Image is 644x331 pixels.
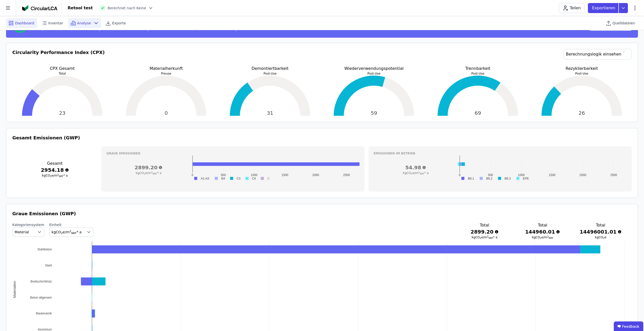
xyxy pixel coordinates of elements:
p: Rezyklierbarkeit [532,66,632,72]
img: Concular [22,5,57,11]
span: kgCO e/m * a [136,171,162,175]
span: Quelldateien [613,21,635,26]
p: Post-Use [220,72,320,76]
sup: 2 [487,235,489,238]
sup: 2 [69,230,71,233]
h3: Gesamt Emissionen (GWP) [12,134,632,141]
h3: 2954.18 [12,167,97,174]
h3: 2899.20 [106,164,191,171]
h3: Circularity Performance Index (CPX) [12,49,105,66]
sub: 2 [61,232,63,235]
span: Berechnet nach Keine [108,6,146,11]
button: kgCO2e/m2NRF* a [49,227,94,237]
label: Kategoriensystem [12,222,44,227]
button: Material [12,227,44,237]
sub: 2 [144,173,145,175]
p: Post-Use [324,72,424,76]
span: kgCO e/m * a [403,171,429,175]
p: Post-Use [428,72,528,76]
span: kgCO e/m * a [472,236,497,239]
span: Analyse [77,21,91,26]
sub: 2 [411,173,413,175]
sup: 2 [151,171,153,174]
h3: Total [521,222,563,228]
sup: 2 [418,171,420,174]
span: kgCO e/m [532,236,553,239]
span: Exporte [112,21,126,26]
sub: NRF [489,237,493,239]
h3: 14496001.01 [580,228,622,235]
sub: 2 [50,175,52,178]
sub: NRF [420,173,424,175]
h3: Gesamt [12,160,97,167]
h3: 54.98 [374,164,458,171]
h3: 2899.20 [464,228,506,235]
p: Wiederverwendungspotential [324,66,424,72]
p: Exportieren [592,5,616,11]
sub: 2 [480,237,481,239]
h3: Emissionen im betrieb [374,151,627,155]
p: Post-Use [532,72,632,76]
sub: NRF [59,175,63,178]
sub: NRF [549,237,553,239]
sup: 2 [57,174,59,176]
p: CPX Gesamt [12,66,112,72]
label: Einheit [49,222,94,227]
span: kgCO e/m * a [42,174,68,177]
span: Dashboard [15,21,34,26]
p: Total [12,72,112,76]
button: Teilen [559,3,585,13]
h3: Total [580,222,622,228]
h3: Graue Emissionen [106,151,359,155]
p: Materialherkunft [116,66,216,72]
h3: Graue Emissionen (GWP) [12,210,632,217]
span: kgCO e [595,236,607,239]
p: Demontiertbarkeit [220,66,320,72]
span: Material [15,230,29,235]
span: Inventar [48,21,63,26]
a: Berechnungslogik einsehen [563,49,632,60]
h3: 144960.01 [521,228,563,235]
sup: 2 [547,235,549,238]
p: Preuse [116,72,216,76]
sub: 2 [603,237,605,239]
sub: NRF [71,232,76,235]
div: Retool test [68,5,93,11]
h3: Total [464,222,506,228]
span: kgCO e/m * a [52,230,82,234]
p: Trennbarkeit [428,66,528,72]
sub: 2 [540,237,542,239]
sub: NRF [152,173,157,175]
